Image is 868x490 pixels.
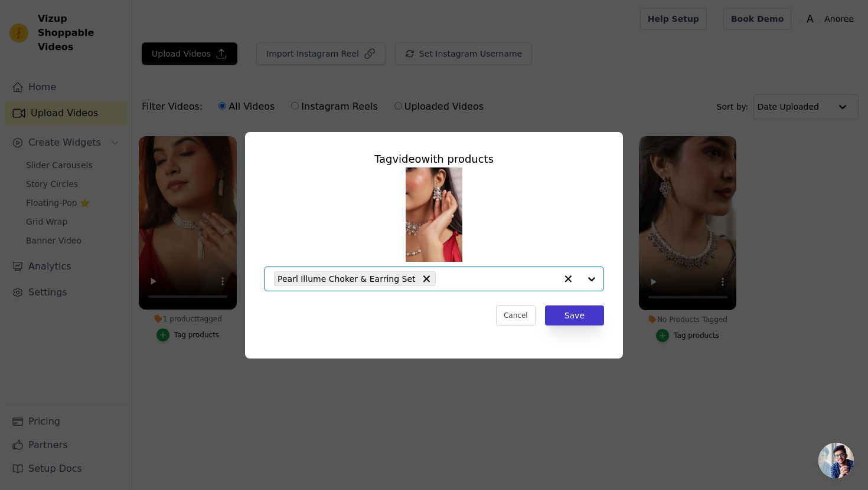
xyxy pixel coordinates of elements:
span: Pearl Illume Choker & Earring Set [278,272,416,285]
img: vizup-images-0c85.png [406,167,462,262]
div: Open chat [818,443,854,478]
button: Save [545,305,604,325]
button: Cancel [496,305,536,325]
div: Tag video with products [264,151,604,167]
